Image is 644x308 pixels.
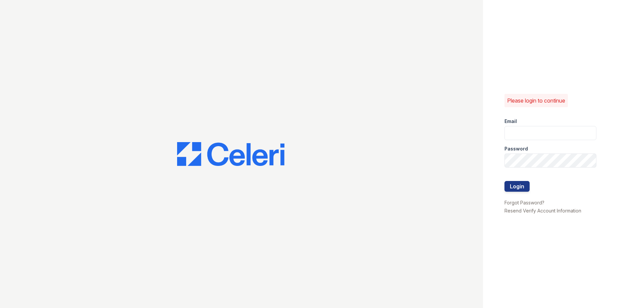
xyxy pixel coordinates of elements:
p: Please login to continue [507,97,565,105]
a: Resend Verify Account Information [504,208,581,213]
img: CE_Logo_Blue-a8612792a0a2168367f1c8372b55b34899dd931a85d93a1a3d3e32e68fde9ad4.png [177,142,284,166]
label: Password [504,145,528,152]
a: Forgot Password? [504,200,544,205]
button: Login [504,181,530,192]
label: Email [504,118,517,125]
